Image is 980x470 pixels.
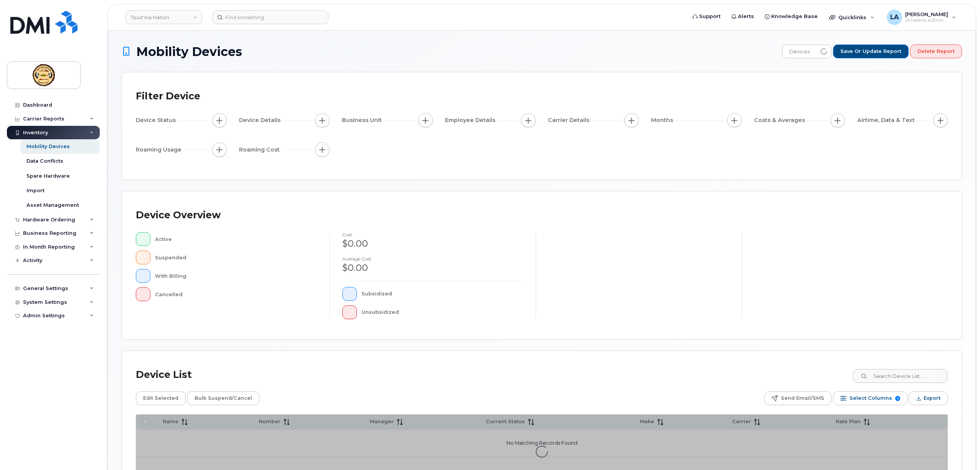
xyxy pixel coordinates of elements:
div: $0.00 [342,261,523,274]
span: Roaming Usage [136,146,184,154]
span: Export [924,392,940,404]
div: Device List [136,365,192,385]
span: Mobility Devices [136,45,242,58]
button: Delete Report [910,45,962,58]
span: Device Status [136,116,178,124]
span: Airtime, Data & Text [857,116,917,124]
span: Roaming Cost [239,146,282,154]
h4: Average cost [342,256,523,261]
input: Search Device List ... [853,369,948,383]
span: Costs & Averages [754,116,807,124]
span: Delete Report [917,48,955,55]
div: $0.00 [342,237,523,250]
div: Device Overview [136,205,221,225]
div: Suspended [155,251,318,264]
span: Select Columns [850,392,892,404]
div: Subsidized [361,287,524,301]
span: Months [651,116,675,124]
div: Active [155,232,318,246]
button: Export [909,391,948,405]
h4: cost [342,232,523,237]
span: Edit Selected [143,392,178,404]
button: Select Columns 9 [833,391,907,405]
button: Edit Selected [136,391,186,405]
button: Send Email/SMS [764,391,832,405]
span: Bulk Suspend/Cancel [195,392,252,404]
span: Send Email/SMS [781,392,824,404]
span: Business Unit [342,116,384,124]
span: Employee Details [445,116,498,124]
div: With Billing [155,269,318,283]
span: Devices [782,45,817,59]
span: Device Details [239,116,283,124]
span: 9 [895,396,900,401]
span: Save or Update Report [840,48,901,55]
button: Bulk Suspend/Cancel [187,391,259,405]
div: Filter Device [136,86,200,106]
button: Save or Update Report [833,45,909,58]
div: Cancelled [155,287,318,301]
span: Carrier Details [548,116,592,124]
div: Unsubsidized [361,305,524,319]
